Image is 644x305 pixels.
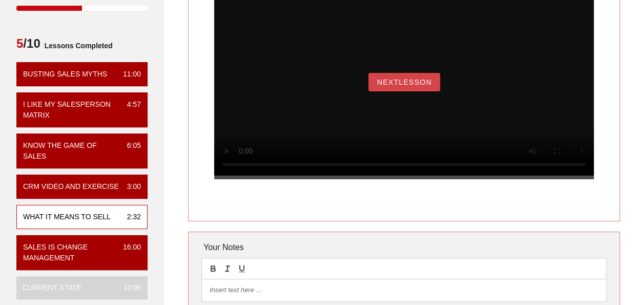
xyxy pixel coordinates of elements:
div: Current State [23,282,81,293]
div: CRM VIDEO and EXERCISE [23,181,119,192]
span: 5 [16,36,23,50]
div: 11:00 [115,69,141,80]
div: I Like My Salesperson Matrix [23,99,119,121]
div: Busting Sales Myths [23,69,107,80]
span: Lessons Completed [40,35,113,56]
button: NextLesson [368,73,440,91]
div: 2:32 [119,212,141,222]
span: NextLesson [377,78,432,86]
div: Know the Game of Sales [23,140,119,162]
div: 10:00 [115,282,141,293]
span: /10 [16,35,40,56]
div: Your Notes [201,237,607,258]
div: Sales is Change Management [23,242,115,263]
div: What it means to sell [23,212,111,222]
div: 6:05 [119,140,141,162]
div: 4:57 [119,99,141,121]
div: 16:00 [115,242,141,263]
div: 3:00 [119,181,141,192]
